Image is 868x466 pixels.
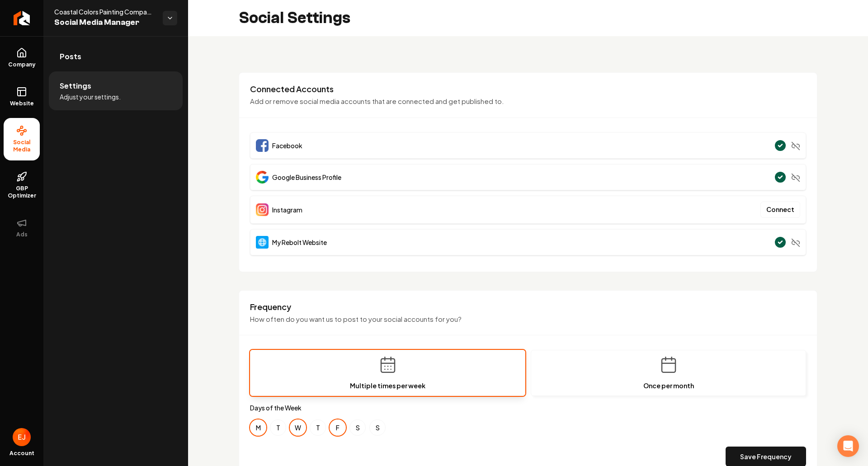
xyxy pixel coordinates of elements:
[60,92,121,101] span: Adjust your settings.
[13,428,31,446] img: Eduard Joers
[5,61,39,68] span: Company
[9,450,34,457] span: Account
[6,100,38,107] span: Website
[330,419,346,436] button: Friday
[837,435,859,457] div: Open Intercom Messenger
[256,171,269,184] img: Google
[4,79,40,114] a: Website
[250,403,806,412] label: Days of the Week
[250,301,806,312] h3: Frequency
[256,203,269,216] img: Instagram
[250,84,806,94] h3: Connected Accounts
[250,419,266,436] button: Monday
[272,205,302,214] span: Instagram
[349,419,366,436] button: Saturday
[250,314,806,325] p: How often do you want us to post to your social accounts for you?
[239,9,350,27] h2: Social Settings
[14,11,30,25] img: Rebolt Logo
[250,96,806,107] p: Add or remove social media accounts that are connected and get published to.
[272,173,341,182] span: Google Business Profile
[13,428,31,446] button: Open user button
[256,139,269,152] img: Facebook
[250,350,525,396] button: Multiple times per week
[4,139,40,153] span: Social Media
[4,185,40,199] span: GBP Optimizer
[369,419,386,436] button: Sunday
[13,231,31,238] span: Ads
[54,7,156,16] span: Coastal Colors Painting Company
[272,238,327,247] span: My Rebolt Website
[256,236,269,249] img: Website
[4,164,40,207] a: GBP Optimizer
[290,419,306,436] button: Wednesday
[310,419,326,436] button: Thursday
[270,419,286,436] button: Tuesday
[531,350,806,396] button: Once per month
[760,202,800,218] button: Connect
[60,80,91,91] span: Settings
[272,141,302,150] span: Facebook
[54,16,156,29] span: Social Media Manager
[4,40,40,75] a: Company
[49,42,183,71] a: Posts
[4,210,40,245] button: Ads
[60,51,81,62] span: Posts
